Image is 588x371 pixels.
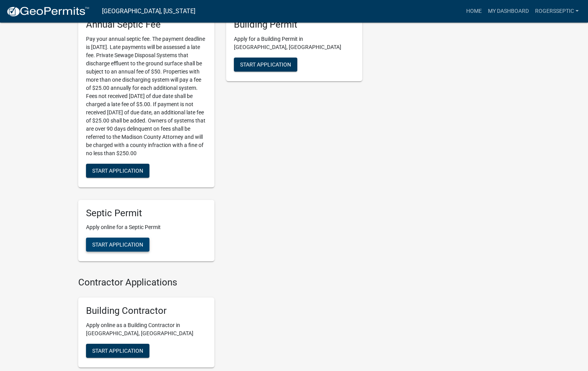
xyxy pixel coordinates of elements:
[234,19,355,30] h5: Building Permit
[86,321,207,338] p: Apply online as a Building Contractor in [GEOGRAPHIC_DATA], [GEOGRAPHIC_DATA]
[86,208,207,219] h5: Septic Permit
[78,277,362,288] h4: Contractor Applications
[86,344,149,358] button: Start Application
[86,19,207,30] h5: Annual Septic Fee
[92,348,143,354] span: Start Application
[86,223,207,231] p: Apply online for a Septic Permit
[234,35,355,51] p: Apply for a Building Permit in [GEOGRAPHIC_DATA], [GEOGRAPHIC_DATA]
[92,167,143,173] span: Start Application
[463,4,485,19] a: Home
[92,241,143,248] span: Start Application
[102,5,195,18] a: [GEOGRAPHIC_DATA], [US_STATE]
[86,305,207,317] h5: Building Contractor
[234,58,297,72] button: Start Application
[240,61,291,67] span: Start Application
[532,4,582,19] a: rogersseptic
[485,4,532,19] a: My Dashboard
[86,164,149,178] button: Start Application
[86,238,149,252] button: Start Application
[86,35,207,157] p: Pay your annual septic fee. The payment deadline is [DATE]. Late payments will be assessed a late...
